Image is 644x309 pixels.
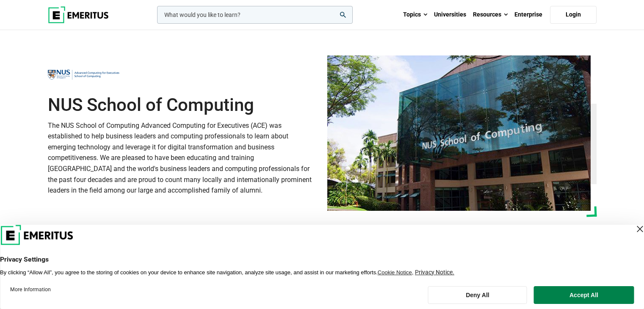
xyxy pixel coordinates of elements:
img: NUS School of Computing [48,66,120,84]
input: woocommerce-product-search-field-0 [157,6,353,24]
a: Login [550,6,597,24]
p: The NUS School of Computing Advanced Computing for Executives (ACE) was established to help busin... [48,120,317,196]
img: NUS School of Computing [327,55,591,211]
h1: NUS School of Computing [48,94,317,116]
